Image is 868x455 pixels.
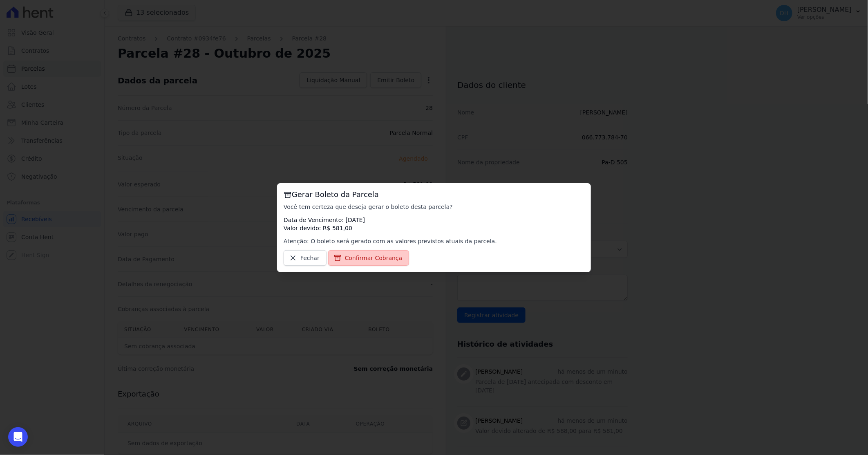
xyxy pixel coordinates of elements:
[328,250,409,266] a: Confirmar Cobrança
[284,237,584,245] p: Atenção: O boleto será gerado com as valores previstos atuais da parcela.
[345,254,403,262] span: Confirmar Cobrança
[8,427,28,447] div: Open Intercom Messenger
[300,254,320,262] span: Fechar
[284,190,584,199] h3: Gerar Boleto da Parcela
[284,250,327,266] a: Fechar
[284,216,584,232] p: Data de Vencimento: [DATE] Valor devido: R$ 581,00
[284,203,584,211] p: Você tem certeza que deseja gerar o boleto desta parcela?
